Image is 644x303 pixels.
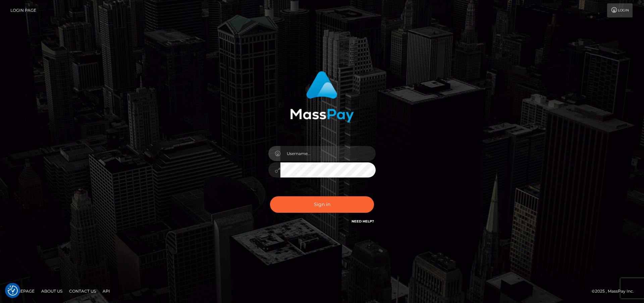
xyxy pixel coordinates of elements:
[10,3,36,17] a: Login Page
[607,3,633,17] a: Login
[592,288,639,295] div: © 2025 , MassPay Inc.
[8,286,18,296] img: Revisit consent button
[270,196,374,213] button: Sign in
[280,146,376,161] input: Username...
[352,219,374,223] a: Need Help?
[39,286,65,296] a: About Us
[290,71,354,122] img: MassPay Login
[100,286,113,296] a: API
[66,286,99,296] a: Contact Us
[8,286,18,296] button: Consent Preferences
[7,286,37,296] a: Homepage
